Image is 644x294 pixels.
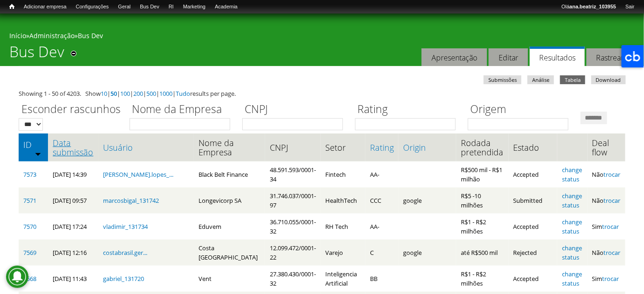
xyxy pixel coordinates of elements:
[101,89,107,98] a: 10
[456,161,509,187] td: R$500 mil - R$1 milhão
[242,101,349,118] label: CNPJ
[265,187,321,214] td: 31.746.037/0001-97
[9,43,64,66] h1: Bus Dev
[528,75,554,84] a: Análise
[588,134,625,161] th: Deal flow
[19,101,123,118] label: Esconder rascunhos
[562,166,582,183] a: change status
[48,187,98,214] td: [DATE] 09:57
[588,187,625,214] td: Não
[562,270,582,287] a: change status
[530,47,585,67] a: Resultados
[103,274,144,283] a: gabriel_131720
[569,4,616,9] strong: ana.beatriz_103955
[604,196,621,205] a: trocar
[265,134,321,161] th: CNPJ
[456,240,509,266] td: até R$500 mil
[194,161,265,187] td: Black Belt Finance
[164,2,178,12] a: RI
[603,222,619,231] a: trocar
[130,101,236,118] label: Nome da Empresa
[23,170,36,179] a: 7573
[456,266,509,292] td: R$1 - R$2 milhões
[133,89,143,98] a: 200
[48,266,98,292] td: [DATE] 11:43
[146,89,156,98] a: 500
[265,240,321,266] td: 12.099.472/0001-22
[103,248,148,257] a: costabrasil.ger...
[35,151,41,157] img: ordem crescente
[591,75,626,84] a: Download
[321,240,365,266] td: Varejo
[562,218,582,235] a: change status
[365,187,398,214] td: CCC
[78,31,103,40] a: Bus Dev
[194,134,265,161] th: Nome da Empresa
[509,134,558,161] th: Estado
[71,2,114,12] a: Configurações
[321,161,365,187] td: Fintech
[370,143,394,152] a: Rating
[29,31,75,40] a: Administração
[176,89,190,98] a: Tudo
[48,214,98,240] td: [DATE] 17:24
[265,214,321,240] td: 36.710.055/0001-32
[365,266,398,292] td: BB
[321,266,365,292] td: Inteligencia Artificial
[456,134,509,161] th: Rodada pretendida
[194,214,265,240] td: Eduvem
[321,214,365,240] td: RH Tech
[456,214,509,240] td: R$1 - R$2 milhões
[23,196,36,205] a: 7571
[265,266,321,292] td: 27.380.430/0001-32
[5,2,19,11] a: Início
[489,48,528,67] a: Editar
[621,2,639,12] a: Sair
[23,274,36,283] a: 7568
[604,248,621,257] a: trocar
[113,2,135,12] a: Geral
[48,161,98,187] td: [DATE] 14:39
[587,48,634,67] a: Rastrear
[265,161,321,187] td: 48.591.593/0001-34
[588,161,625,187] td: Não
[19,2,71,12] a: Adicionar empresa
[365,240,398,266] td: C
[321,134,365,161] th: Setor
[178,2,210,12] a: Marketing
[557,2,621,12] a: Oláana.beatriz_103955
[588,214,625,240] td: Sim
[604,170,621,179] a: trocar
[562,192,582,209] a: change status
[321,187,365,214] td: HealthTech
[103,143,190,152] a: Usuário
[422,48,487,67] a: Apresentação
[588,240,625,266] td: Não
[103,170,174,179] a: [PERSON_NAME].lopes_...
[23,222,36,231] a: 7570
[456,187,509,214] td: R$5 -10 milhões
[9,31,26,40] a: Início
[588,266,625,292] td: Sim
[194,240,265,266] td: Costa [GEOGRAPHIC_DATA]
[110,89,117,98] a: 50
[48,240,98,266] td: [DATE] 12:16
[560,75,585,84] a: Tabela
[19,89,625,98] div: Showing 1 - 50 of 4203. Show | | | | | | results per page.
[23,140,43,149] a: ID
[103,196,159,205] a: marcosbigal_131742
[398,187,456,214] td: google
[562,244,582,261] a: change status
[23,248,36,257] a: 7569
[53,138,94,157] a: Data submissão
[509,187,558,214] td: Submitted
[120,89,130,98] a: 100
[103,222,148,231] a: vladimir_131734
[365,214,398,240] td: AA-
[509,214,558,240] td: Accepted
[365,161,398,187] td: AA-
[509,266,558,292] td: Accepted
[468,101,575,118] label: Origem
[210,2,242,12] a: Academia
[398,240,456,266] td: google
